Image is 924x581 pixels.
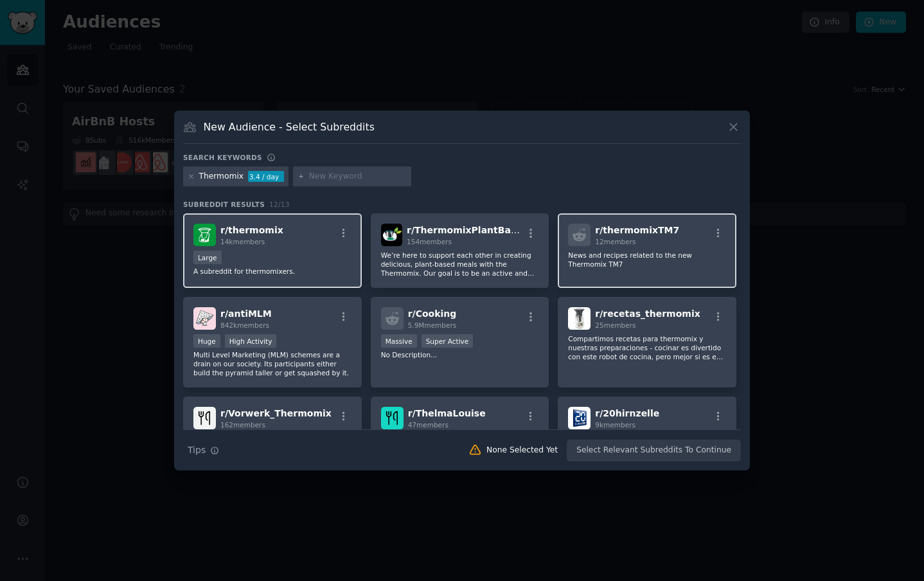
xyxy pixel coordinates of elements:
[381,334,417,348] div: Massive
[220,408,332,418] span: r/ Vorwerk_Thermomix
[220,308,272,319] span: r/ antiMLM
[422,334,474,348] div: Super Active
[193,267,351,276] p: A subreddit for thermomixers.
[568,334,726,361] p: Compartimos recetas para thermomix y nuestras preparaciones - cocinar es divertido con este robot...
[408,321,457,329] span: 5.9M members
[381,350,539,359] p: No Description...
[193,307,216,330] img: antiMLM
[568,407,591,429] img: 20hirnzelle
[408,308,457,319] span: r/ Cooking
[407,225,529,235] span: r/ ThermomixPlantBased
[183,200,265,209] span: Subreddit Results
[193,350,351,377] p: Multi Level Marketing (MLM) schemes are a drain on our society. Its participants either build the...
[568,251,726,269] p: News and recipes related to the new Thermomix TM7
[220,238,265,246] span: 14k members
[269,201,290,208] span: 12 / 13
[381,251,539,278] p: We’re here to support each other in creating delicious, plant-based meals with the Thermomix. Our...
[595,408,659,418] span: r/ 20hirnzelle
[225,334,277,348] div: High Activity
[188,443,206,457] span: Tips
[193,407,216,429] img: Vorwerk_Thermomix
[381,407,404,429] img: ThelmaLouise
[568,307,591,330] img: recetas_thermomix
[408,408,486,418] span: r/ ThelmaLouise
[199,171,244,183] div: Thermomix
[193,334,220,348] div: Huge
[381,224,402,246] img: ThermomixPlantBased
[220,225,283,235] span: r/ thermomix
[309,171,407,183] input: New Keyword
[595,238,635,246] span: 12 members
[407,238,452,246] span: 154 members
[193,251,222,264] div: Large
[193,224,216,246] img: thermomix
[486,445,558,456] div: None Selected Yet
[248,171,284,183] div: 3.4 / day
[408,421,449,429] span: 47 members
[220,421,265,429] span: 162 members
[595,421,635,429] span: 9k members
[595,321,635,329] span: 25 members
[220,321,269,329] span: 842k members
[183,153,262,162] h3: Search keywords
[595,225,679,235] span: r/ thermomixTM7
[595,308,700,319] span: r/ recetas_thermomix
[204,120,375,134] h3: New Audience - Select Subreddits
[183,439,224,461] button: Tips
